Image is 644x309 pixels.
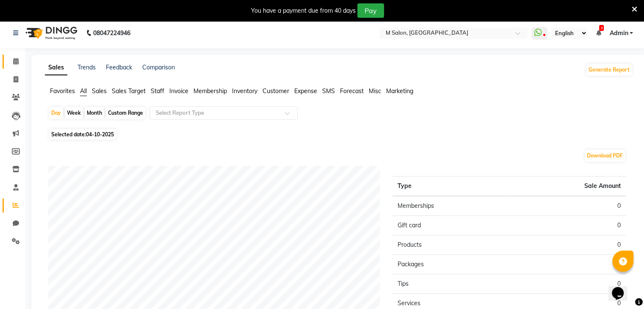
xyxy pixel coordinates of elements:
[263,87,289,95] span: Customer
[294,87,317,95] span: Expense
[251,6,356,15] div: You have a payment due from 40 days
[392,216,509,235] td: Gift card
[322,87,335,95] span: SMS
[106,63,132,71] a: Feedback
[585,150,625,162] button: Download PDF
[340,87,364,95] span: Forecast
[169,87,188,95] span: Invoice
[106,107,145,119] div: Custom Range
[193,87,227,95] span: Membership
[80,87,87,95] span: All
[509,196,626,216] td: 0
[386,87,413,95] span: Marketing
[596,29,601,37] a: 2
[599,25,604,31] span: 2
[509,255,626,274] td: 0
[93,21,130,45] b: 08047224946
[392,274,509,294] td: Tips
[586,64,632,76] button: Generate Report
[85,107,104,119] div: Month
[142,63,175,71] a: Comparison
[608,275,636,301] iframe: chat widget
[369,87,381,95] span: Misc
[232,87,257,95] span: Inventory
[357,3,384,18] button: Pay
[151,87,164,95] span: Staff
[22,21,80,45] img: logo
[50,87,75,95] span: Favorites
[509,235,626,255] td: 0
[49,129,116,140] span: Selected date:
[609,29,628,38] span: Admin
[509,274,626,294] td: 0
[86,131,114,138] span: 04-10-2025
[509,216,626,235] td: 0
[509,177,626,196] th: Sale Amount
[92,87,107,95] span: Sales
[392,196,509,216] td: Memberships
[392,235,509,255] td: Products
[65,107,83,119] div: Week
[77,63,96,71] a: Trends
[49,107,63,119] div: Day
[392,177,509,196] th: Type
[392,255,509,274] td: Packages
[112,87,146,95] span: Sales Target
[45,60,67,75] a: Sales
